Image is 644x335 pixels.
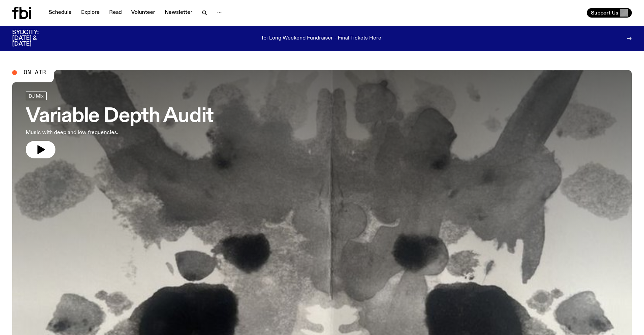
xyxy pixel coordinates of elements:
span: DJ Mix [29,94,44,99]
h3: Variable Depth Audit [26,107,214,126]
a: Variable Depth AuditMusic with deep and low frequencies. [26,92,214,158]
h3: SYDCITY: [DATE] & [DATE] [12,30,55,47]
p: Music with deep and low frequencies. [26,129,199,137]
a: Read [105,8,126,18]
a: Newsletter [161,8,196,18]
p: fbi Long Weekend Fundraiser - Final Tickets Here! [262,35,383,42]
button: Support Us [587,8,632,18]
a: Explore [77,8,104,18]
a: Schedule [45,8,76,18]
a: DJ Mix [26,92,47,100]
a: Volunteer [127,8,159,18]
span: Support Us [591,10,618,16]
span: On Air [24,70,46,76]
